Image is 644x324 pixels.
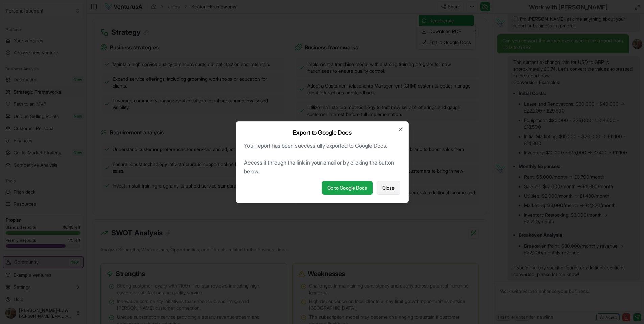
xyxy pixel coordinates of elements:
button: Close [377,181,400,195]
p: Your report has been successfully exported to Google Docs. [244,141,400,150]
h2: Export to Google Docs [293,130,352,136]
a: Go to Google Docs [322,181,373,195]
span: Close [382,184,395,191]
p: Access it through the link in your email or by clicking the button below. [244,158,400,176]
